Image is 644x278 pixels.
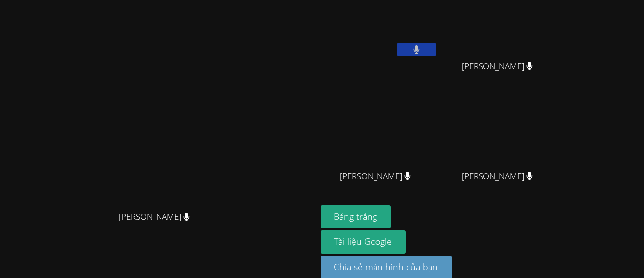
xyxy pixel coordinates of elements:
a: Tài liệu Google [321,230,406,254]
font: Tài liệu Google [334,235,392,247]
font: [PERSON_NAME] [119,211,181,222]
font: Bảng trắng [334,210,377,222]
font: [PERSON_NAME] [340,170,402,182]
font: [PERSON_NAME] [462,170,524,182]
font: Chia sẻ màn hình của bạn [334,261,438,273]
button: Bảng trắng [321,205,391,228]
font: [PERSON_NAME] [462,60,524,72]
